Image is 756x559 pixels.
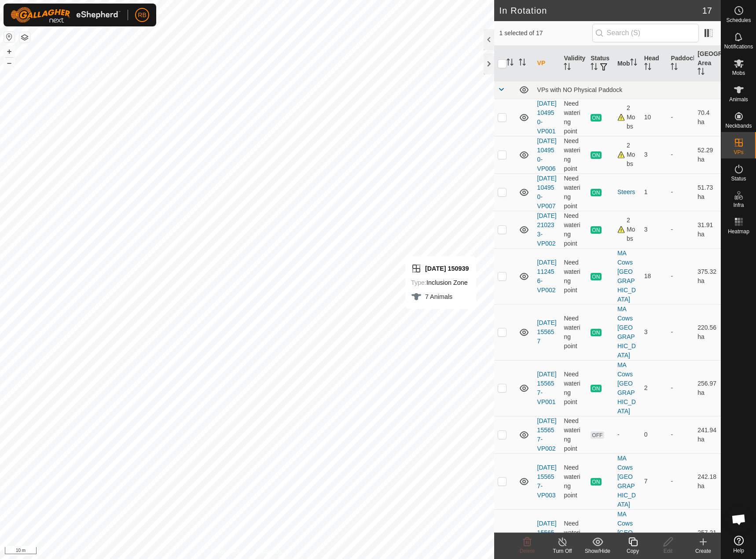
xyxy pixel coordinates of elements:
div: Turn Off [545,547,580,555]
div: Copy [615,547,650,555]
span: Animals [729,97,748,102]
span: ON [591,114,601,121]
span: Mobs [732,70,745,76]
div: Steers [617,188,637,197]
a: [DATE] 155657-VP004 [537,520,557,555]
td: 3 [641,136,668,173]
span: ON [591,189,601,196]
div: Create [686,547,721,555]
td: - [667,173,694,211]
span: ON [591,226,601,234]
td: Need watering point [560,99,587,136]
div: 2 Mobs [617,216,637,243]
a: [DATE] 104950-VP006 [537,137,557,172]
td: Need watering point [560,453,587,509]
a: [DATE] 112456-VP002 [537,259,557,294]
div: MA Cows [GEOGRAPHIC_DATA] [617,249,637,304]
a: [DATE] 210233-VP002 [537,212,557,247]
p-sorticon: Activate to sort [564,64,571,71]
td: 256.97 ha [694,360,721,416]
td: - [667,248,694,304]
a: Help [721,532,756,557]
a: Privacy Policy [212,548,245,555]
div: MA Cows [GEOGRAPHIC_DATA] [617,454,637,509]
td: 220.56 ha [694,304,721,360]
span: Schedules [726,18,751,23]
span: OFF [591,431,604,439]
a: [DATE] 155657-VP001 [537,371,557,405]
button: + [4,46,15,57]
a: [DATE] 155657-VP003 [537,464,557,499]
span: RB [138,11,146,20]
span: Neckbands [725,123,752,129]
td: 241.94 ha [694,416,721,453]
th: [GEOGRAPHIC_DATA] Area [694,46,721,81]
td: Need watering point [560,136,587,173]
div: [DATE] 150939 [411,263,469,274]
span: ON [591,478,601,485]
td: - [667,211,694,248]
span: Help [733,548,744,553]
h2: In Rotation [499,5,702,16]
td: Need watering point [560,360,587,416]
button: Reset Map [4,32,15,42]
td: 3 [641,211,668,248]
td: 1 [641,173,668,211]
p-sorticon: Activate to sort [644,64,651,71]
th: Paddock [667,46,694,81]
td: 242.18 ha [694,453,721,509]
div: VPs with NO Physical Paddock [537,86,717,93]
div: Inclusion Zone [411,277,469,288]
td: 3 [641,304,668,360]
span: ON [591,329,601,336]
td: - [667,136,694,173]
a: [DATE] 104950-VP007 [537,175,557,210]
td: 51.73 ha [694,173,721,211]
div: Show/Hide [580,547,615,555]
td: 18 [641,248,668,304]
div: MA Cows [GEOGRAPHIC_DATA] [617,305,637,360]
button: – [4,58,15,68]
span: 1 selected of 17 [499,29,592,38]
th: Status [587,46,614,81]
div: MA Cows [GEOGRAPHIC_DATA] [617,360,637,416]
td: 52.29 ha [694,136,721,173]
a: [DATE] 155657 [537,319,557,345]
div: 2 Mobs [617,141,637,169]
p-sorticon: Activate to sort [671,64,678,71]
span: Heatmap [728,229,749,234]
p-sorticon: Activate to sort [506,60,514,67]
td: Need watering point [560,173,587,211]
p-sorticon: Activate to sort [697,69,705,76]
td: - [667,416,694,453]
span: Infra [733,202,744,208]
a: Contact Us [256,548,282,555]
label: Type: [411,279,426,286]
td: 2 [641,360,668,416]
td: 31.91 ha [694,211,721,248]
p-sorticon: Activate to sort [591,64,598,71]
td: 0 [641,416,668,453]
div: Edit [650,547,686,555]
td: Need watering point [560,304,587,360]
td: - [667,360,694,416]
td: Need watering point [560,248,587,304]
span: VPs [734,150,743,155]
th: Head [641,46,668,81]
div: Open chat [726,506,752,533]
p-sorticon: Activate to sort [630,60,637,67]
td: 10 [641,99,668,136]
div: 2 Mobs [617,103,637,131]
td: 375.32 ha [694,248,721,304]
div: - [617,430,637,439]
span: ON [591,273,601,280]
span: ON [591,151,601,159]
img: Gallagher Logo [11,7,121,23]
a: [DATE] 104950-VP001 [537,100,557,135]
th: Mob [614,46,641,81]
td: Need watering point [560,211,587,248]
td: Need watering point [560,416,587,453]
span: Notifications [724,44,753,49]
td: - [667,453,694,509]
span: Status [731,176,746,181]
